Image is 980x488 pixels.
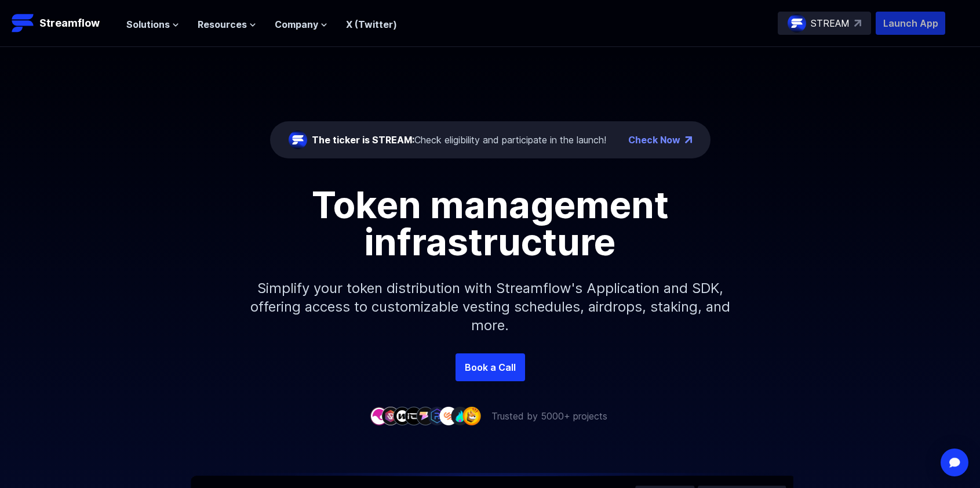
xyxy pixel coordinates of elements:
p: Trusted by 5000+ projects [491,409,607,423]
a: X (Twitter) [346,19,397,30]
img: company-2 [381,407,400,425]
img: company-3 [393,407,411,425]
div: Check eligibility and participate in the launch! [312,133,606,147]
span: Resources [198,17,247,31]
span: Company [275,17,318,31]
a: Book a Call [456,353,525,381]
span: Solutions [126,17,170,31]
img: company-1 [370,407,388,425]
a: Streamflow [12,12,115,35]
img: streamflow-logo-circle.png [788,14,806,32]
button: Company [275,17,327,31]
a: STREAM [778,12,871,35]
img: top-right-arrow.svg [854,20,861,27]
a: Check Now [628,133,680,147]
img: company-7 [439,407,458,425]
img: company-9 [462,407,481,425]
img: company-6 [428,407,446,425]
img: company-8 [451,407,469,425]
button: Solutions [126,17,179,31]
img: company-5 [416,407,435,425]
img: streamflow-logo-circle.png [289,131,307,149]
button: Launch App [876,12,945,35]
img: Streamflow Logo [12,12,35,35]
span: The ticker is STREAM: [312,134,414,146]
p: Streamflow [39,15,100,31]
img: top-right-arrow.png [685,136,692,143]
img: company-4 [405,407,423,425]
button: Resources [198,17,256,31]
p: Simplify your token distribution with Streamflow's Application and SDK, offering access to custom... [241,261,739,353]
p: STREAM [811,16,850,30]
div: Open Intercom Messenger [941,449,968,476]
h1: Token management infrastructure [229,186,751,261]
